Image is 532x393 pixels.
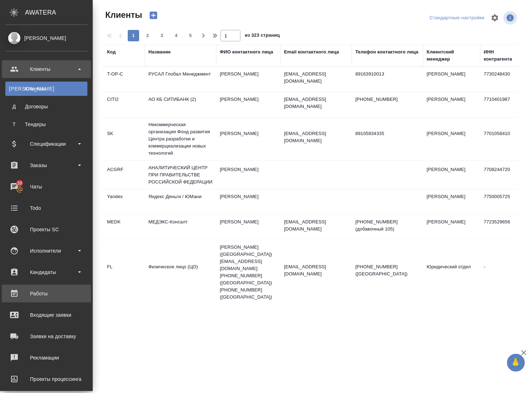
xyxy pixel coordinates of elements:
td: МЕДЭКС-Консалт [145,215,216,240]
a: Проекты SC [2,221,91,238]
div: Клиентский менеджер [427,48,477,63]
span: 4 [171,32,182,39]
td: АО КБ СИТИБАНК (2) [145,92,216,117]
p: 89105834335 [355,130,420,137]
td: T-OP-C [103,67,145,92]
td: РУСАЛ Глобал Менеджмент [145,67,216,92]
td: [PERSON_NAME] [216,162,280,187]
td: [PERSON_NAME] [216,92,280,117]
button: Создать [145,9,162,21]
a: 10Чаты [2,178,91,196]
div: split button [428,12,486,24]
a: Входящие заявки [2,306,91,324]
a: Рекламации [2,349,91,367]
td: [PERSON_NAME] [216,215,280,240]
td: [PERSON_NAME] [423,67,480,92]
span: 5 [185,32,196,39]
td: [PERSON_NAME] ([GEOGRAPHIC_DATA]) [EMAIL_ADDRESS][DOMAIN_NAME] [PHONE_NUMBER] ([GEOGRAPHIC_DATA])... [216,240,280,304]
td: MEDK [103,215,145,240]
td: [PERSON_NAME] [423,126,480,151]
div: Название [148,48,171,56]
div: Email контактного лица [284,48,339,56]
p: 89163910013 [355,71,420,78]
p: [PHONE_NUMBER] (добавочный 105) [355,218,420,233]
button: 4 [171,30,182,41]
button: 🙏 [507,354,525,372]
span: 3 [156,32,168,39]
td: CITI2 [103,92,145,117]
td: 7708244720 [480,162,522,187]
td: ACGRF [103,162,145,187]
td: Физическое лицо (ЦО) [145,260,216,285]
div: Клиенты [9,85,84,92]
td: Яндекс Деньги / ЮМани [145,190,216,214]
div: Рекламации [5,352,87,363]
div: Код [107,48,116,56]
a: Todo [2,199,91,217]
td: Юридический отдел [423,260,480,285]
p: [PHONE_NUMBER] ([GEOGRAPHIC_DATA]) [355,263,420,278]
div: Телефон контактного лица [355,48,419,56]
span: Клиенты [103,9,142,21]
td: 7723529656 [480,215,522,240]
td: - [480,260,522,285]
div: Проекты SC [5,224,87,235]
a: Проекты процессинга [2,370,91,388]
a: ДДоговоры [5,99,87,114]
td: [PERSON_NAME] [216,67,280,92]
span: Посмотреть информацию [503,11,518,25]
div: Проекты процессинга [5,374,87,384]
p: [PHONE_NUMBER] [355,96,420,103]
a: [PERSON_NAME]Клиенты [5,82,87,96]
div: Работы [5,288,87,299]
td: 7730248430 [480,67,522,92]
button: 5 [185,30,196,41]
td: 7710401987 [480,92,522,117]
a: Работы [2,285,91,302]
td: 7750005725 [480,190,522,214]
td: [PERSON_NAME] [423,162,480,187]
td: [PERSON_NAME] [423,215,480,240]
p: [EMAIL_ADDRESS][DOMAIN_NAME] [284,218,348,233]
div: Договоры [9,103,84,110]
td: [PERSON_NAME] [423,190,480,214]
div: Заказы [5,160,87,171]
a: Заявки на доставку [2,327,91,345]
div: Чаты [5,181,87,192]
p: [EMAIL_ADDRESS][DOMAIN_NAME] [284,71,348,85]
span: 2 [142,32,153,39]
p: [EMAIL_ADDRESS][DOMAIN_NAME] [284,130,348,144]
span: из 323 страниц [245,31,280,41]
div: [PERSON_NAME] [5,34,87,42]
p: [EMAIL_ADDRESS][DOMAIN_NAME] [284,96,348,110]
span: 10 [13,180,26,187]
div: Todo [5,203,87,213]
td: 7701058410 [480,126,522,151]
td: [PERSON_NAME] [216,126,280,151]
div: Спецификации [5,139,87,149]
td: [PERSON_NAME] [423,92,480,117]
div: Входящие заявки [5,310,87,320]
div: AWATERA [25,5,93,20]
div: Исполнители [5,245,87,256]
div: Заявки на доставку [5,331,87,342]
div: Кандидаты [5,267,87,278]
span: Настроить таблицу [486,9,503,26]
td: SK [103,126,145,151]
td: FL [103,260,145,285]
p: [EMAIL_ADDRESS][DOMAIN_NAME] [284,263,348,278]
td: АНАЛИТИЧЕСКИЙ ЦЕНТР ПРИ ПРАВИТЕЛЬСТВЕ РОССИЙСКОЙ ФЕДЕРАЦИИ [145,161,216,189]
div: Клиенты [5,64,87,74]
td: [PERSON_NAME] [216,190,280,214]
a: ТТендеры [5,117,87,131]
button: 2 [142,30,153,41]
div: Тендеры [9,121,84,128]
div: ФИО контактного лица [220,48,273,56]
td: Yandex [103,190,145,214]
button: 3 [156,30,168,41]
div: ИНН контрагента [484,48,518,63]
td: Некоммерческая организация Фонд развития Центра разработки и коммерциализации новых технологий [145,118,216,160]
span: 🙏 [510,355,522,370]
